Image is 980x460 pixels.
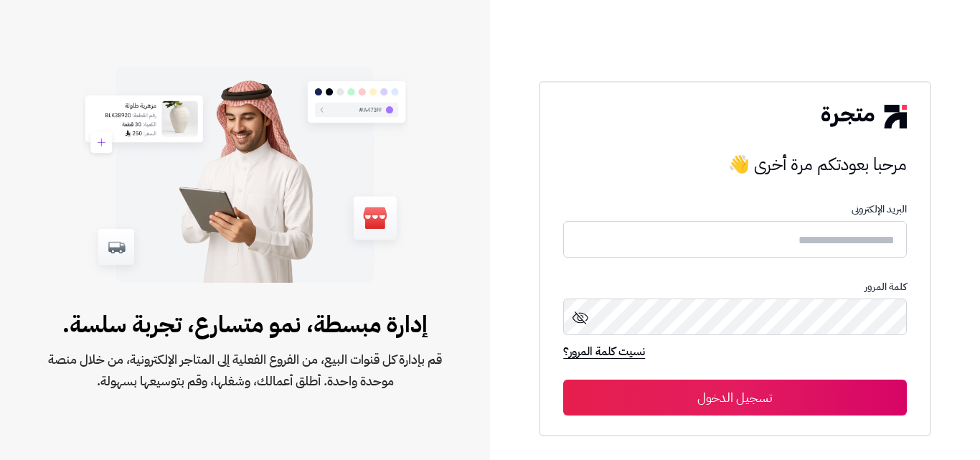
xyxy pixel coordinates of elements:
[821,105,906,128] img: logo-2.png
[563,281,906,293] p: كلمة المرور
[563,380,906,416] button: تسجيل الدخول
[563,150,906,179] h3: مرحبا بعودتكم مرة أخرى 👋
[563,204,906,215] p: البريد الإلكترونى
[46,349,444,392] span: قم بإدارة كل قنوات البيع، من الفروع الفعلية إلى المتاجر الإلكترونية، من خلال منصة موحدة واحدة. أط...
[563,343,645,363] a: نسيت كلمة المرور؟
[46,307,444,342] span: إدارة مبسطة، نمو متسارع، تجربة سلسة.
